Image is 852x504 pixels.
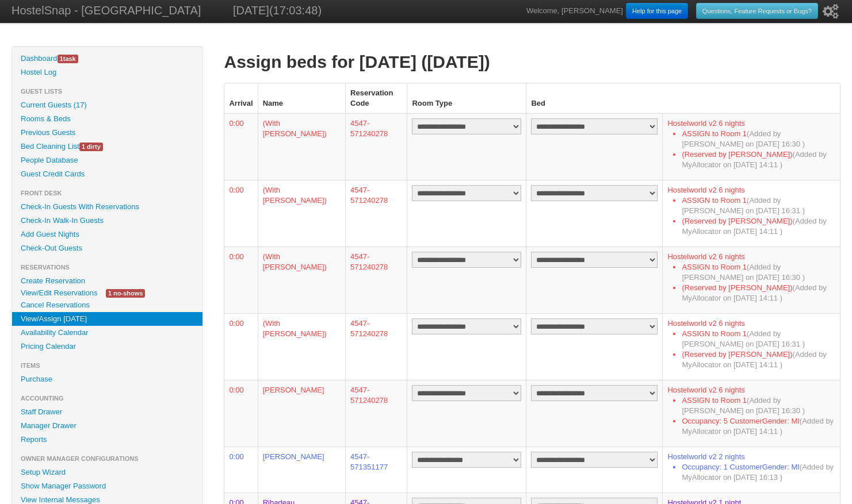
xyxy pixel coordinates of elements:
[269,4,322,17] span: (17:03:48)
[12,326,203,340] a: Availability Calendar
[97,287,154,299] a: 1 no-shows
[12,167,203,181] a: Guest Credit Cards
[79,143,103,151] span: 1 dirty
[682,349,835,370] li: (Reserved by [PERSON_NAME])
[258,380,345,447] td: [PERSON_NAME]
[258,83,345,113] th: Name
[12,479,203,493] a: Show Manager Password
[682,150,826,169] span: (Added by MyAllocator on [DATE] 14:11 )
[345,83,407,113] th: Reservation Code
[12,391,203,405] li: Accounting
[682,283,835,303] li: (Reserved by [PERSON_NAME])
[696,3,818,19] a: Questions, Feature Requests or Bugs?
[258,247,345,313] td: (With [PERSON_NAME])
[682,262,835,283] li: ASSIGN to Room 1
[106,289,145,298] span: 1 no-shows
[224,180,257,247] td: 0:00
[12,340,203,353] a: Pricing Calendar
[345,447,407,493] td: 4547-571351177
[12,465,203,479] a: Setup Wizard
[682,129,835,149] li: ASSIGN to Room 1
[345,380,407,447] td: 4547-571240278
[258,113,345,180] td: (With [PERSON_NAME])
[12,312,203,326] a: View/Assign [DATE]
[526,83,662,113] th: Bed
[12,298,203,312] a: Cancel Reservations
[682,395,835,416] li: ASSIGN to Room 1
[258,447,345,493] td: [PERSON_NAME]
[12,241,203,255] a: Check-Out Guests
[12,274,203,288] a: Create Reservation
[662,380,840,447] td: Hostelworld v2 6 nights
[662,313,840,380] td: Hostelworld v2 6 nights
[258,313,345,380] td: (With [PERSON_NAME])
[682,329,835,349] li: ASSIGN to Room 1
[258,180,345,247] td: (With [PERSON_NAME])
[224,313,257,380] td: 0:00
[12,359,203,372] li: Items
[60,55,63,62] span: 1
[224,83,257,113] th: Arrival
[12,140,203,153] a: Bed Cleaning List1 dirty
[12,372,203,386] a: Purchase
[682,283,826,302] span: (Added by MyAllocator on [DATE] 14:11 )
[58,55,78,63] span: task
[12,452,203,465] li: Owner Manager Configurations
[224,447,257,493] td: 0:00
[12,228,203,241] a: Add Guest Nights
[12,287,106,299] a: View/Edit Reservations
[12,98,203,112] a: Current Guests (17)
[224,113,257,180] td: 0:00
[682,216,835,237] li: (Reserved by [PERSON_NAME])
[12,84,203,98] li: Guest Lists
[224,380,257,447] td: 0:00
[823,4,839,19] i: Setup Wizard
[682,416,835,437] li: Occupancy: 5 CustomerGender: MI
[662,113,840,180] td: Hostelworld v2 6 nights
[662,180,840,247] td: Hostelworld v2 6 nights
[12,153,203,167] a: People Database
[345,180,407,247] td: 4547-571240278
[682,350,826,369] span: (Added by MyAllocator on [DATE] 14:11 )
[12,112,203,126] a: Rooms & Beds
[662,447,840,493] td: Hostelworld v2 2 nights
[345,313,407,380] td: 4547-571240278
[12,419,203,433] a: Manager Drawer
[12,200,203,214] a: Check-In Guests With Reservations
[12,52,203,66] a: Dashboard1task
[224,247,257,313] td: 0:00
[662,247,840,313] td: Hostelworld v2 6 nights
[12,260,203,274] li: Reservations
[224,52,840,72] h1: Assign beds for [DATE] ([DATE])
[682,462,835,483] li: Occupancy: 1 CustomerGender: MI
[407,83,526,113] th: Room Type
[12,186,203,200] li: Front Desk
[12,433,203,447] a: Reports
[682,149,835,170] li: (Reserved by [PERSON_NAME])
[345,113,407,180] td: 4547-571240278
[626,3,688,19] a: Help for this page
[345,247,407,313] td: 4547-571240278
[12,126,203,140] a: Previous Guests
[12,66,203,79] a: Hostel Log
[12,214,203,228] a: Check-In Walk-In Guests
[682,217,826,236] span: (Added by MyAllocator on [DATE] 14:11 )
[682,195,835,216] li: ASSIGN to Room 1
[12,405,203,419] a: Staff Drawer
